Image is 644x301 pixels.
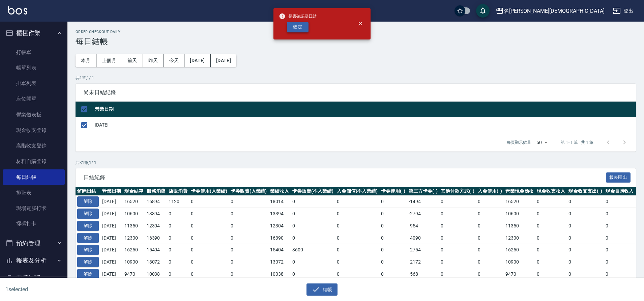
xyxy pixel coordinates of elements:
[439,187,476,196] th: 其他付款方式(-)
[229,232,269,244] td: 0
[167,256,189,268] td: 0
[167,208,189,220] td: 0
[76,187,100,196] th: 解除日結
[268,268,291,280] td: 10038
[229,256,269,268] td: 0
[291,232,335,244] td: 0
[379,232,407,244] td: 0
[100,256,123,268] td: [DATE]
[439,256,476,268] td: 0
[167,196,189,208] td: 1120
[379,208,407,220] td: 0
[504,187,535,196] th: 營業現金應收
[567,220,604,232] td: 0
[306,283,338,296] button: 結帳
[100,244,123,256] td: [DATE]
[268,220,291,232] td: 12304
[287,22,309,32] button: 確定
[77,233,99,243] button: 解除
[379,187,407,196] th: 卡券使用(-)
[229,244,269,256] td: 0
[476,196,504,208] td: 0
[3,269,65,287] button: 客戶管理
[145,256,167,268] td: 13072
[535,268,567,280] td: 0
[229,196,269,208] td: 0
[606,172,631,183] button: 報表匯出
[100,232,123,244] td: [DATE]
[211,54,236,67] button: [DATE]
[5,285,160,294] h6: 1 selected
[604,208,636,220] td: 0
[535,220,567,232] td: 0
[77,196,99,207] button: 解除
[476,220,504,232] td: 0
[606,174,631,180] a: 報表匯出
[604,220,636,232] td: 0
[3,138,65,154] a: 高階收支登錄
[604,244,636,256] td: 0
[504,232,535,244] td: 12300
[77,245,99,255] button: 解除
[567,187,604,196] th: 現金收支支出(-)
[353,16,368,31] button: close
[76,30,636,34] h2: Order checkout daily
[407,196,439,208] td: -1494
[439,268,476,280] td: 0
[291,256,335,268] td: 0
[123,256,145,268] td: 10900
[93,102,636,117] th: 營業日期
[561,139,593,145] p: 第 1–1 筆 共 1 筆
[476,208,504,220] td: 0
[123,220,145,232] td: 11350
[123,208,145,220] td: 10600
[535,187,567,196] th: 現金收支收入
[3,60,65,76] a: 帳單列表
[439,196,476,208] td: 0
[567,232,604,244] td: 0
[145,268,167,280] td: 10038
[123,232,145,244] td: 12300
[145,187,167,196] th: 服務消費
[476,244,504,256] td: 0
[3,169,65,185] a: 每日結帳
[335,268,380,280] td: 0
[476,256,504,268] td: 0
[145,232,167,244] td: 16390
[189,244,229,256] td: 0
[76,75,636,81] p: 共 1 筆, 1 / 1
[504,208,535,220] td: 10600
[379,244,407,256] td: 0
[123,196,145,208] td: 16520
[335,208,380,220] td: 0
[229,220,269,232] td: 0
[535,208,567,220] td: 0
[189,196,229,208] td: 0
[189,208,229,220] td: 0
[335,232,380,244] td: 0
[534,133,550,152] div: 50
[379,220,407,232] td: 0
[507,139,531,145] p: 每頁顯示數量
[167,244,189,256] td: 0
[189,232,229,244] td: 0
[610,5,636,17] button: 登出
[604,268,636,280] td: 0
[439,244,476,256] td: 0
[604,187,636,196] th: 現金自購收入
[335,244,380,256] td: 0
[229,187,269,196] th: 卡券販賣(入業績)
[123,268,145,280] td: 9470
[535,232,567,244] td: 0
[3,235,65,252] button: 預約管理
[379,256,407,268] td: 0
[3,154,65,169] a: 材料自購登錄
[291,208,335,220] td: 0
[100,220,123,232] td: [DATE]
[84,174,606,181] span: 日結紀錄
[504,244,535,256] td: 16250
[407,256,439,268] td: -2172
[567,244,604,256] td: 0
[93,117,636,133] td: [DATE]
[268,208,291,220] td: 13394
